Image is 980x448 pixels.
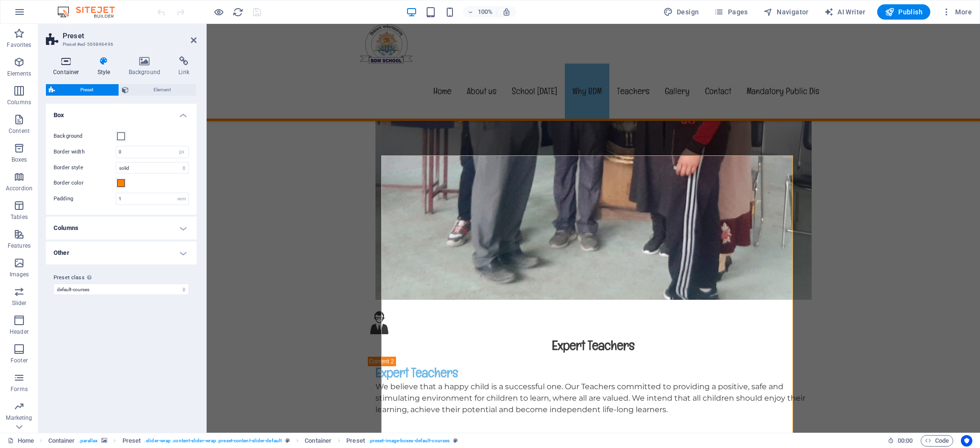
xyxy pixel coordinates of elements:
div: Design (Ctrl+Alt+Y) [660,4,703,20]
p: Slider [12,299,27,307]
span: Click to select. Double-click to edit [346,435,365,447]
p: Boxes [11,156,27,164]
i: This element contains a background [101,438,107,443]
button: Code [921,435,953,447]
a: Click to cancel selection. Double-click to open Pages [8,435,34,447]
button: Usercentrics [961,435,972,447]
img: Editor Logo [55,6,127,18]
span: More [942,7,972,17]
i: On resize automatically adjust zoom level to fit chosen device. [502,8,511,16]
h6: Session time [888,435,913,447]
label: Padding [54,196,116,201]
i: This element is a customizable preset [453,438,458,443]
h4: Box [46,104,197,121]
p: Marketing [6,414,32,422]
nav: breadcrumb [48,435,458,447]
h6: 100% [477,6,493,18]
h3: Preset #ed-569846496 [63,40,177,49]
i: This element is a customizable preset [286,438,290,443]
p: Forms [11,385,28,393]
p: Images [10,271,29,278]
div: rem [175,193,188,205]
button: AI Writer [820,4,870,20]
span: . parallax [78,435,98,447]
span: AI Writer [824,7,866,17]
span: Navigator [763,7,809,17]
p: Footer [11,357,28,364]
button: 100% [463,6,497,18]
h4: Link [171,56,197,76]
button: Navigator [760,4,813,20]
p: Elements [7,70,32,77]
span: Preset [58,84,116,96]
button: Publish [877,4,930,20]
p: Header [10,328,29,336]
p: Columns [7,98,31,106]
label: Background [54,131,116,142]
label: Border style [54,162,116,174]
p: Accordion [6,185,33,192]
span: Design [663,7,699,17]
span: Publish [885,7,923,17]
p: Features [8,242,31,250]
span: . slider-wrap .content-slider-wrap .preset-content-slider-default [144,435,282,447]
p: Tables [11,213,28,221]
span: Click to select. Double-click to edit [48,435,75,447]
button: Preset [46,84,119,96]
span: Pages [714,7,748,17]
h4: Container [46,56,90,76]
span: Element [132,84,194,96]
h2: Preset [63,32,197,40]
span: 00 00 [898,435,913,447]
button: Design [660,4,703,20]
span: Click to select. Double-click to edit [122,435,141,447]
label: Border width [54,149,116,154]
span: Click to select. Double-click to edit [305,435,331,447]
span: : [904,437,906,444]
p: Favorites [7,41,31,49]
button: Element [119,84,197,96]
button: Pages [710,4,751,20]
p: Content [9,127,30,135]
h4: Other [46,241,197,264]
h4: Background [121,56,172,76]
label: Preset class [54,272,189,284]
span: Code [925,435,949,447]
h4: Columns [46,217,197,240]
h4: Style [90,56,121,76]
label: Border color [54,177,116,189]
i: Reload page [232,7,243,18]
span: . preset-image-boxes-default-courses [369,435,450,447]
a: Trigger 2 [161,287,613,329]
button: reload [232,6,243,18]
button: More [938,4,976,20]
